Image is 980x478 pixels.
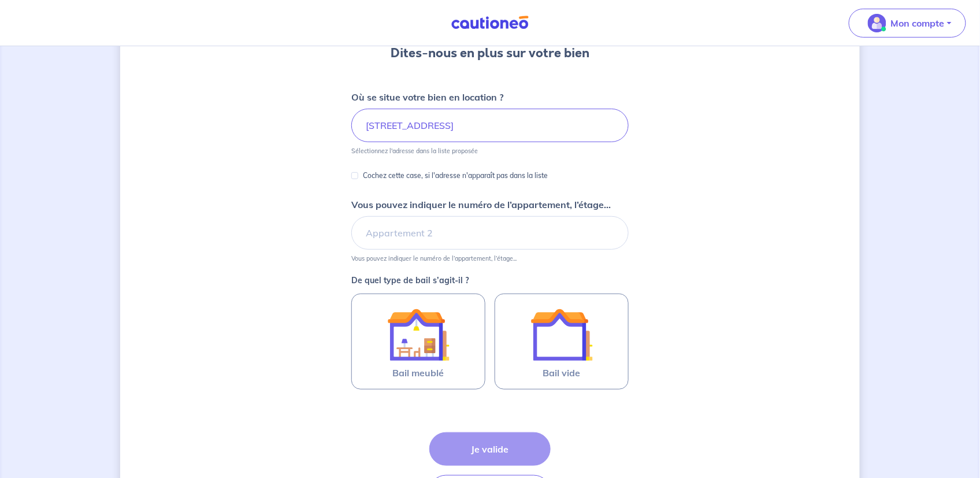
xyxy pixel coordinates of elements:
h3: Dites-nous en plus sur votre bien [391,44,589,62]
p: Cochez cette case, si l'adresse n'apparaît pas dans la liste [363,169,548,183]
p: Où se situe votre bien en location ? [351,90,503,104]
p: Vous pouvez indiquer le numéro de l’appartement, l’étage... [351,254,517,262]
button: illu_account_valid_menu.svgMon compte [849,9,966,38]
p: De quel type de bail s’agit-il ? [351,276,629,284]
img: Cautioneo [447,16,533,30]
span: Bail meublé [393,366,444,380]
p: Vous pouvez indiquer le numéro de l’appartement, l’étage... [351,198,611,212]
img: illu_empty_lease.svg [530,303,593,366]
img: illu_furnished_lease.svg [387,303,450,366]
p: Sélectionnez l'adresse dans la liste proposée [351,147,478,155]
span: Bail vide [543,366,581,380]
input: 2 rue de paris, 59000 lille [351,109,629,142]
input: Appartement 2 [351,216,629,250]
img: illu_account_valid_menu.svg [868,14,886,32]
p: Mon compte [891,16,945,30]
